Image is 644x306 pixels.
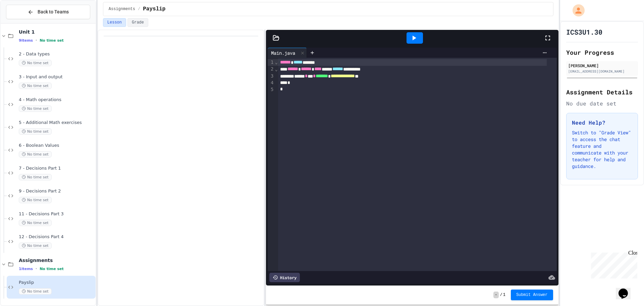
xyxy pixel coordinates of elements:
[19,143,94,148] span: 6 - Boolean Values
[268,66,274,73] div: 2
[138,6,140,12] span: /
[268,48,307,58] div: Main.java
[38,8,69,15] span: Back to Teams
[40,38,64,43] span: No time set
[19,83,52,89] span: No time set
[568,62,636,69] div: [PERSON_NAME]
[19,166,94,171] span: 7 - Decisions Part 1
[36,38,37,43] span: •
[572,119,632,127] h3: Need Help?
[19,220,52,226] span: No time set
[516,292,548,298] span: Submit Answer
[269,273,300,282] div: History
[493,292,498,298] span: -
[19,280,94,286] span: Payslip
[572,129,632,170] p: Switch to "Grade View" to access the chat feature and communicate with your teacher for help and ...
[19,174,52,180] span: No time set
[19,51,94,57] span: 2 - Data types
[3,3,46,43] div: Chat with us now!Close
[19,74,94,80] span: 3 - Input and output
[274,59,278,65] span: Fold line
[503,292,505,298] span: 1
[143,5,165,13] span: Payslip
[274,67,278,72] span: Fold line
[19,257,94,263] span: Assignments
[568,69,636,74] div: [EMAIL_ADDRESS][DOMAIN_NAME]
[19,38,33,43] span: 9 items
[500,292,502,298] span: /
[19,29,94,35] span: Unit 1
[19,267,33,271] span: 1 items
[19,97,94,103] span: 4 - Math operations
[268,49,299,56] div: Main.java
[19,243,52,249] span: No time set
[19,288,52,295] span: No time set
[109,6,135,12] span: Assignments
[127,18,148,27] button: Grade
[19,120,94,126] span: 5 - Additional Math exercises
[511,290,553,300] button: Submit Answer
[6,5,90,19] button: Back to Teams
[268,80,274,86] div: 4
[268,59,274,66] div: 1
[40,267,64,271] span: No time set
[566,87,638,97] h2: Assignment Details
[616,279,637,299] iframe: chat widget
[19,151,52,158] span: No time set
[103,18,126,27] button: Lesson
[19,197,52,203] span: No time set
[19,188,94,194] span: 9 - Decisions Part 2
[36,266,37,271] span: •
[19,234,94,240] span: 12 - Decisions Part 4
[588,250,637,278] iframe: chat widget
[566,48,638,57] h2: Your Progress
[19,105,52,112] span: No time set
[268,73,274,80] div: 3
[566,99,638,107] div: No due date set
[19,60,52,66] span: No time set
[19,211,94,217] span: 11 - Decisions Part 3
[268,86,274,93] div: 5
[19,128,52,135] span: No time set
[566,27,602,37] h1: ICS3U1.30
[566,3,586,18] div: My Account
